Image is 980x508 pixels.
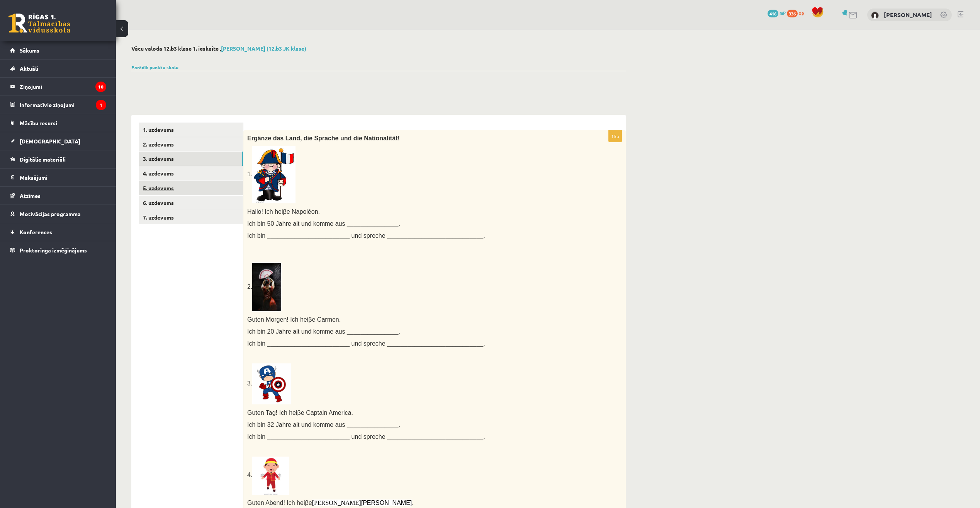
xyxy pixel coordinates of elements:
[247,171,296,177] span: 1.
[301,409,353,416] span: e Captain America.
[252,363,291,404] img: Resultado de imagem para America clipart
[297,409,301,416] span: β
[10,78,106,95] a: Ziņojumi10
[10,132,106,150] a: [DEMOGRAPHIC_DATA]
[131,64,178,70] a: Parādīt punktu skalu
[10,205,106,223] a: Motivācijas programma
[139,123,243,137] a: 1. uzdevums
[247,340,485,347] span: Ich bin ________________________ und spreche ____________________________.
[10,41,106,59] a: Sākums
[139,210,243,225] a: 7. uzdevums
[10,187,106,205] a: Atzīmes
[252,146,296,203] img: Resultado de imagem para french clipart
[312,316,341,323] span: e Carmen.
[247,232,485,239] span: Ich bin ________________________ und spreche ____________________________.
[799,10,804,16] span: xp
[10,241,106,259] a: Proktoringa izmēģinājums
[20,228,52,235] span: Konferences
[309,499,312,506] span: e
[139,152,243,166] a: 3. uzdevums
[96,100,106,110] i: 1
[247,380,291,387] span: 3.
[252,263,281,311] img: Flamenco Tänzerin – Galerie Chromik
[247,283,252,290] span: 2.
[10,223,106,241] a: Konferences
[884,11,932,19] a: [PERSON_NAME]
[247,208,283,215] span: Hallo! Ich hei
[10,150,106,168] a: Digitālie materiāli
[361,499,412,506] span: [PERSON_NAME]
[412,499,413,506] span: .
[247,135,400,141] span: Ergänze das Land, die Sprache und die Nationalität!
[20,78,106,95] legend: Ziņojumi
[283,208,287,215] span: β
[871,12,879,19] img: Zlata Stankeviča
[247,328,400,335] span: Ich bin 20 Jahre alt und komme aus _______________.
[131,45,626,52] h2: Vācu valoda 12.b3 klase 1. ieskaite ,
[252,457,289,495] img: Chinese Cartoon Character Isolated Stock Vector (Royalty Free) 541054402 | Shutterstock
[20,156,66,163] span: Digitālie materiāli
[247,433,485,440] span: Ich bin ________________________ und spreche ____________________________.
[20,192,41,199] span: Atzīmes
[787,10,808,16] a: 336 xp
[20,65,38,72] span: Aktuāli
[247,472,252,478] span: 4.
[8,14,70,33] a: Rīgas 1. Tālmācības vidusskola
[20,119,57,126] span: Mācību resursi
[10,60,106,77] a: Aktuāli
[10,114,106,132] a: Mācību resursi
[95,82,106,92] i: 10
[20,210,81,217] span: Motivācijas programma
[139,181,243,195] a: 5. uzdevums
[780,10,786,16] span: mP
[247,421,400,428] span: Ich bin 32 Jahre alt und komme aus _______________.
[20,138,80,145] span: [DEMOGRAPHIC_DATA]
[10,96,106,114] a: Informatīvie ziņojumi1
[768,10,786,16] a: 416 mP
[787,10,798,17] span: 336
[139,166,243,181] a: 4. uzdevums
[247,499,305,506] span: Guten Abend! Ich hei
[305,499,308,506] span: β
[312,499,361,506] span: [PERSON_NAME]
[247,220,400,227] span: Ich bin 50 Jahre alt und komme aus _______________.
[608,130,622,142] p: 15p
[247,316,308,323] span: Guten Morgen! Ich hei
[768,10,778,17] span: 416
[10,169,106,186] a: Maksājumi
[139,196,243,210] a: 6. uzdevums
[247,409,297,416] span: Guten Tag! Ich hei
[308,316,312,323] span: β
[20,47,39,54] span: Sākums
[20,96,106,114] legend: Informatīvie ziņojumi
[139,137,243,152] a: 2. uzdevums
[221,45,306,52] a: [PERSON_NAME] (12.b3 JK klase)
[287,208,320,215] span: e Napoléon.
[8,8,366,16] body: Bagātinātā teksta redaktors, wiswyg-editor-user-answer-47433778613780
[20,247,87,254] span: Proktoringa izmēģinājums
[20,169,106,186] legend: Maksājumi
